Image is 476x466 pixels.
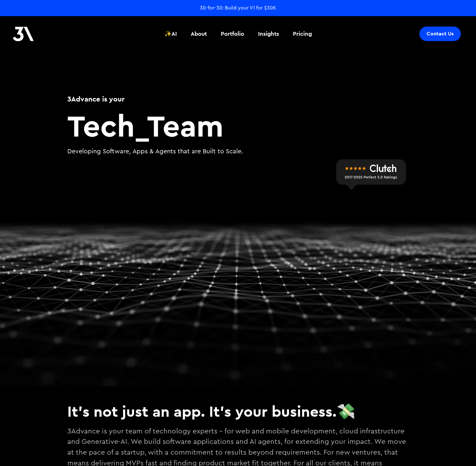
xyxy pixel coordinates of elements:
span: Tech [67,106,135,144]
h3: It's not just an app. It's your business.💸 [67,402,409,420]
a: ✨AI [161,22,181,46]
div: About [191,30,207,38]
a: About [187,22,211,46]
a: 30-for-30: Build your V1 for $30K [200,4,276,11]
div: Insights [258,30,279,38]
a: Contact Us [419,27,461,41]
span: _ [135,106,147,144]
div: Pricing [293,30,312,38]
p: Developing Software, Apps & Agents that are Built to Scale. [67,147,409,156]
h1: 3Advance is your [67,94,409,104]
a: Portfolio [217,22,248,46]
a: Insights [254,22,283,46]
h2: Team [67,110,409,141]
div: ✨AI [164,30,177,38]
div: Contact Us [427,31,454,37]
div: Portfolio [221,30,244,38]
a: Pricing [289,22,316,46]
